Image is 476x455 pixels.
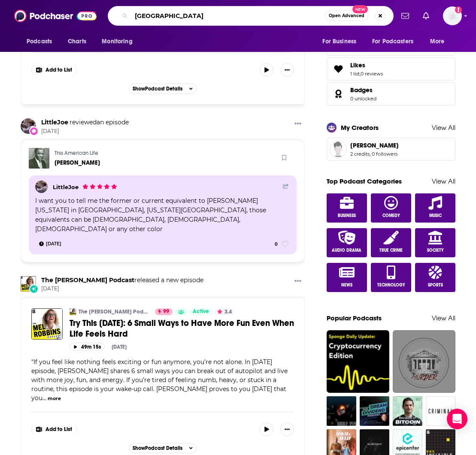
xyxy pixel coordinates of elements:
a: Badges [350,86,376,94]
button: ShowPodcast Details [129,443,197,453]
a: Share Button [283,183,289,189]
button: Show More Button [32,422,76,436]
div: New Review [29,127,39,136]
button: Show More Button [280,63,294,77]
span: , [360,71,361,77]
img: Wolf 359 [327,396,356,426]
a: LittleJoe [41,118,68,126]
a: Show notifications dropdown [419,9,433,23]
a: The [PERSON_NAME] Podcast [79,308,149,315]
a: Small Town Murder [393,330,455,393]
img: The Dream Dividend [360,396,389,426]
a: The Mel Robbins Podcast [41,276,134,284]
a: Audio Drama [327,228,367,257]
span: 0 [275,241,278,248]
img: The Mel Robbins Podcast [70,308,76,315]
span: Podcasts [27,36,52,48]
a: Try This [DATE]: 6 Small Ways to Have More Fun Even When Life Feels Hard [70,318,294,339]
span: Badges [327,82,455,105]
a: Technology [371,263,411,292]
button: open menu [316,33,367,50]
div: an episode [41,118,129,127]
button: Show profile menu [443,6,462,25]
span: Technology [377,283,405,288]
a: True Crime [371,228,411,257]
span: True Crime [379,248,403,253]
span: If you feel like nothing feels exciting or fun anymore, you’re not alone. In [DATE] episode, [PER... [31,358,288,402]
span: Active [193,307,209,316]
a: Top Podcast Categories [327,177,402,185]
a: View All [432,124,455,132]
span: [DATE] [41,285,203,292]
div: My Creators [341,124,379,132]
img: Cryptocurrency [327,330,389,393]
span: " [31,358,288,402]
span: Audio Drama [332,248,361,253]
img: The Mel Robbins Podcast [21,276,36,292]
span: ... [42,394,46,402]
div: I want you to tell me the former or current equivalent to [PERSON_NAME][US_STATE] in [GEOGRAPHIC_... [35,196,291,234]
span: 2 credits, 0 followers [350,151,399,157]
a: View All [432,177,455,185]
img: Try This Today: 6 Small Ways to Have More Fun Even When Life Feels Hard [31,308,63,340]
div: Search podcasts, credits, & more... [108,6,394,26]
button: ShowPodcast Details [129,84,197,94]
a: Charts [62,33,91,50]
a: 2 days ago [35,241,65,247]
svg: Add a profile image [455,6,462,13]
input: Search podcasts, credits, & more... [131,9,325,23]
span: Katherine Ashmore [330,141,347,158]
img: LittleJoe [35,181,48,193]
h3: released a new episode [41,276,203,284]
span: For Business [322,36,356,48]
span: Show Podcast Details [133,445,182,451]
a: This American Life [55,150,98,157]
span: New [352,5,368,13]
button: more [48,395,61,402]
span: Badges [350,86,373,94]
a: 99 [155,308,173,315]
a: Music [415,193,455,223]
span: Likes [350,61,365,69]
span: Likes [327,57,455,81]
span: Society [427,248,444,253]
a: Sports [415,263,455,292]
img: Podchaser - Follow, Share and Rate Podcasts [14,8,97,24]
span: Katherine Ashmore [350,142,399,149]
span: News [341,283,352,288]
img: User Profile [443,6,462,25]
a: News [327,263,367,292]
div: Open Intercom Messenger [447,409,467,429]
button: Show More Button [291,118,305,129]
a: Active [189,308,212,315]
img: Because of Bitcoin [393,396,422,426]
a: View All [432,314,455,322]
span: Music [429,213,442,218]
a: Badges [330,88,347,100]
span: Sports [428,283,443,288]
span: Logged in as CookbookCarrie [443,6,462,25]
button: open menu [367,33,426,50]
span: 99 [163,307,169,316]
button: Show More Button [280,422,294,436]
button: open menu [21,33,63,50]
a: Katherine Ashmore [327,138,455,161]
span: reviewed [70,118,97,126]
div: New Episode [29,284,39,294]
button: Show More Button [291,276,305,287]
span: More [430,36,445,48]
a: Business [327,193,367,223]
img: LittleJoe [21,118,36,134]
a: Harold [55,159,100,166]
button: 49m 15s [70,343,105,351]
img: Criminal [426,396,455,426]
span: Charts [68,36,86,48]
span: For Podcasters [372,36,413,48]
